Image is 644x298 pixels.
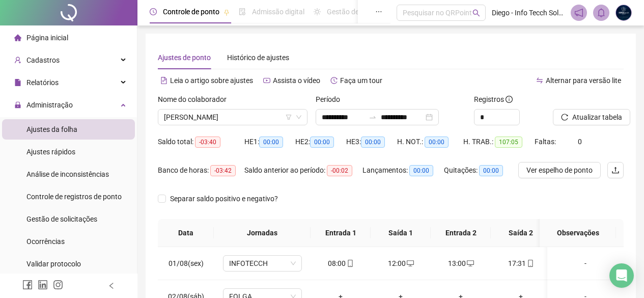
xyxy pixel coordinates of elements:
[499,258,543,269] div: 17:31
[474,94,513,105] span: Registros
[26,260,81,268] span: Validar protocolo
[286,114,292,120] span: filter
[316,94,347,105] label: Período
[26,101,73,109] span: Administração
[259,137,283,148] span: 00:00
[609,263,634,288] div: Open Intercom Messenger
[361,137,385,148] span: 00:00
[239,8,246,15] span: file-done
[616,5,631,20] img: 5142
[169,259,204,267] span: 01/08(sex)
[229,256,296,271] span: INFOTECCH
[526,165,593,176] span: Ver espelho de ponto
[26,215,97,223] span: Gestão de solicitações
[444,165,515,176] div: Quitações:
[26,78,59,87] span: Relatórios
[540,219,616,247] th: Observações
[26,56,60,64] span: Cadastros
[491,219,551,247] th: Saída 2
[425,137,449,148] span: 00:00
[371,219,431,247] th: Saída 1
[244,136,295,148] div: HE 1:
[164,110,301,125] span: ANDRESA CAMPANHA DA SILVA
[53,280,63,290] span: instagram
[572,112,622,123] span: Atualizar tabela
[195,137,220,148] span: -03:40
[611,166,620,174] span: upload
[163,8,219,16] span: Controle de ponto
[14,57,21,64] span: user-add
[14,79,21,86] span: file
[311,219,371,247] th: Entrada 1
[263,77,270,84] span: youtube
[26,34,68,42] span: Página inicial
[535,138,557,146] span: Faltas:
[574,8,583,17] span: notification
[492,7,564,18] span: Diego - Info Tecch Soluções Corporativa em T.I
[22,280,33,290] span: facebook
[296,114,302,120] span: down
[526,260,534,267] span: mobile
[252,8,304,16] span: Admissão digital
[597,8,606,17] span: bell
[14,34,21,41] span: home
[273,76,320,85] span: Assista o vídeo
[295,136,346,148] div: HE 2:
[38,280,48,290] span: linkedin
[340,76,382,85] span: Faça um tour
[536,77,543,84] span: swap
[26,237,65,246] span: Ocorrências
[406,260,414,267] span: desktop
[472,9,480,17] span: search
[158,136,244,148] div: Saldo total:
[327,165,352,176] span: -00:02
[310,137,334,148] span: 00:00
[375,8,382,15] span: ellipsis
[327,8,378,16] span: Gestão de férias
[346,260,354,267] span: mobile
[548,227,608,238] span: Observações
[506,96,513,103] span: info-circle
[150,8,157,15] span: clock-circle
[495,137,522,148] span: 107:05
[555,258,615,269] div: -
[223,9,230,15] span: pushpin
[379,258,423,269] div: 12:00
[160,77,167,84] span: file-text
[409,165,433,176] span: 00:00
[479,165,503,176] span: 00:00
[158,94,233,105] label: Nome do colaborador
[546,76,621,85] span: Alternar para versão lite
[26,170,109,178] span: Análise de inconsistências
[214,219,311,247] th: Jornadas
[108,282,115,289] span: left
[26,148,75,156] span: Ajustes rápidos
[466,260,474,267] span: desktop
[362,165,444,176] div: Lançamentos:
[26,125,77,133] span: Ajustes da folha
[158,219,214,247] th: Data
[319,258,362,269] div: 08:00
[210,165,236,176] span: -03:42
[397,136,463,148] div: H. NOT.:
[578,138,582,146] span: 0
[170,76,253,85] span: Leia o artigo sobre ajustes
[369,113,377,121] span: swap-right
[26,193,122,201] span: Controle de registros de ponto
[314,8,321,15] span: sun
[346,136,397,148] div: HE 3:
[518,162,601,178] button: Ver espelho de ponto
[431,219,491,247] th: Entrada 2
[561,114,568,121] span: reload
[244,165,362,176] div: Saldo anterior ao período:
[227,53,289,62] span: Histórico de ajustes
[166,193,282,204] span: Separar saldo positivo e negativo?
[369,113,377,121] span: to
[330,77,338,84] span: history
[158,165,244,176] div: Banco de horas:
[439,258,483,269] div: 13:00
[14,101,21,109] span: lock
[158,53,211,62] span: Ajustes de ponto
[553,109,630,125] button: Atualizar tabela
[463,136,535,148] div: H. TRAB.:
